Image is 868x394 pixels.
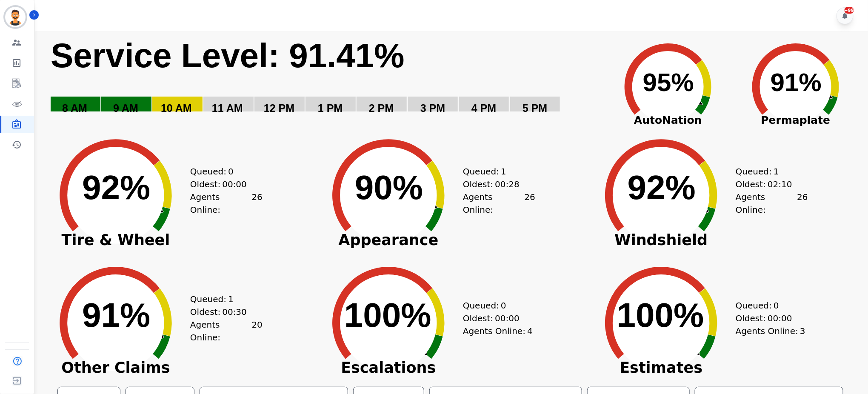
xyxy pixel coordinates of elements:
[617,296,704,334] text: 100%
[228,293,234,305] span: 1
[471,102,496,114] text: 4 PM
[736,299,799,312] div: Queued:
[604,112,732,128] span: AutoNation
[62,102,87,114] text: 8 AM
[82,296,150,334] text: 91%
[768,312,792,325] span: 00:00
[736,178,799,191] div: Oldest:
[190,305,254,318] div: Oldest:
[525,191,535,216] span: 26
[587,363,736,372] span: Estimates
[190,318,263,344] div: Agents Online:
[228,165,234,178] span: 0
[774,299,779,312] span: 0
[501,165,506,178] span: 1
[495,312,520,325] span: 00:00
[463,299,527,312] div: Queued:
[463,325,535,337] div: Agents Online:
[190,165,254,178] div: Queued:
[420,102,445,114] text: 3 PM
[190,191,263,216] div: Agents Online:
[252,191,263,216] span: 26
[190,178,254,191] div: Oldest:
[736,312,799,325] div: Oldest:
[732,112,859,128] span: Permaplate
[41,363,190,372] span: Other Claims
[736,325,808,337] div: Agents Online:
[527,325,533,337] span: 4
[463,312,527,325] div: Oldest:
[314,236,463,244] span: Appearance
[51,37,405,74] text: Service Level: 91.41%
[318,102,343,114] text: 1 PM
[768,178,792,191] span: 02:10
[736,191,808,216] div: Agents Online:
[5,7,26,27] img: Bordered avatar
[369,102,394,114] text: 2 PM
[523,102,547,114] text: 5 PM
[495,178,520,191] span: 00:28
[41,236,190,244] span: Tire & Wheel
[800,325,805,337] span: 3
[736,165,799,178] div: Queued:
[463,178,527,191] div: Oldest:
[212,102,243,114] text: 11 AM
[628,168,696,206] text: 92%
[161,102,192,114] text: 10 AM
[774,165,779,178] span: 1
[501,299,506,312] span: 0
[222,305,247,318] span: 00:30
[82,168,150,206] text: 92%
[587,236,736,244] span: Windshield
[113,102,138,114] text: 9 AM
[463,165,527,178] div: Queued:
[252,318,263,344] span: 20
[463,191,535,216] div: Agents Online:
[50,35,602,126] svg: Service Level: 0%
[344,296,431,334] text: 100%
[190,293,254,305] div: Queued:
[643,68,694,97] text: 95%
[264,102,294,114] text: 12 PM
[797,191,808,216] span: 26
[314,363,463,372] span: Escalations
[355,168,423,206] text: 90%
[771,68,822,97] text: 91%
[845,7,854,14] div: +99
[222,178,247,191] span: 00:00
